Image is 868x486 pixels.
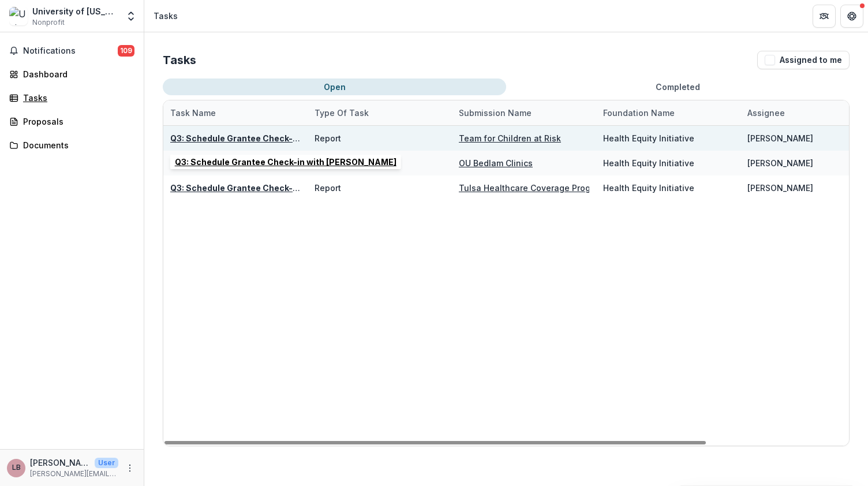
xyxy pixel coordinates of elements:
div: Task Name [163,100,308,125]
a: Team for Children at Risk [459,133,561,143]
nav: breadcrumb [149,8,182,24]
a: Q3: Schedule Grantee Check-in with [PERSON_NAME] [170,133,392,143]
div: Submission Name [452,100,596,125]
h2: Tasks [163,53,196,67]
div: Health Equity Initiative [603,157,694,169]
div: Report [315,157,341,169]
img: University of Oklahoma Foundation [9,7,28,25]
a: Tulsa Healthcare Coverage Program (THCP) [459,183,636,193]
a: Tasks [5,88,139,107]
div: University of [US_STATE] Foundation [32,5,118,17]
a: Proposals [5,112,139,131]
button: Open entity switcher [123,5,139,28]
p: User [95,458,118,468]
button: Assigned to me [757,51,850,69]
a: Documents [5,136,139,155]
button: Notifications109 [5,42,139,60]
div: [PERSON_NAME] [747,182,813,194]
button: Partners [813,5,836,28]
div: Dashboard [23,68,130,80]
p: [PERSON_NAME][EMAIL_ADDRESS][DOMAIN_NAME] [30,469,118,479]
div: Health Equity Initiative [603,182,694,194]
div: Report [315,182,341,194]
div: Tasks [23,92,130,104]
div: Submission Name [452,107,538,119]
a: OU Bedlam Clinics [459,158,533,168]
div: Proposals [23,115,130,128]
p: [PERSON_NAME] [30,457,90,469]
a: Dashboard [5,65,139,84]
div: Foundation Name [596,107,682,119]
div: Task Name [163,107,223,119]
div: Assignee [740,107,792,119]
div: Documents [23,139,130,151]
div: Type of Task [308,100,452,125]
button: More [123,461,137,475]
button: Open [163,78,506,95]
span: 109 [118,45,134,57]
div: Report [315,132,341,144]
div: Type of Task [308,107,376,119]
div: [PERSON_NAME] [747,132,813,144]
div: Foundation Name [596,100,740,125]
span: Notifications [23,46,118,56]
div: Tasks [154,10,178,22]
div: Leah Brumbaugh [12,464,21,472]
a: Q3: Schedule Grantee Check-in with [PERSON_NAME] [170,183,392,193]
a: Q3: Schedule Grantee Check-in with [PERSON_NAME] [170,158,392,168]
span: Nonprofit [32,17,65,28]
div: [PERSON_NAME] [747,157,813,169]
div: Health Equity Initiative [603,132,694,144]
button: Get Help [840,5,863,28]
button: Completed [506,78,850,95]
